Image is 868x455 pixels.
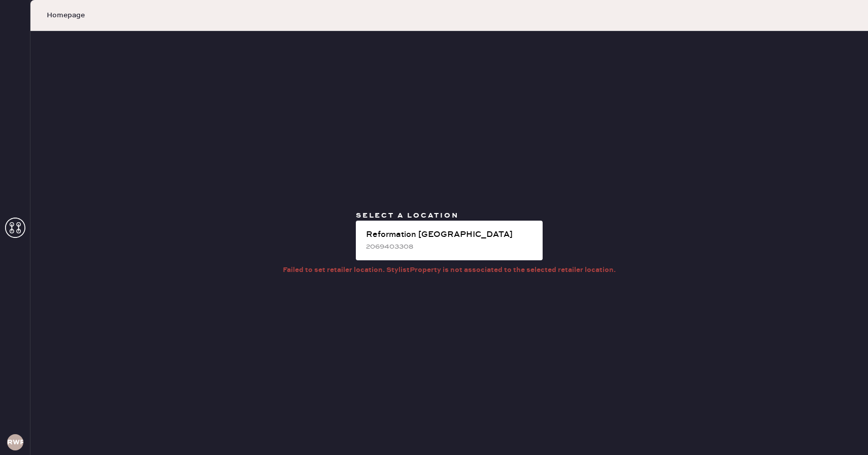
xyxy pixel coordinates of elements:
[7,439,23,446] h3: RWPA
[283,264,616,276] div: Failed to set retailer location. StylistProperty is not associated to the selected retailer locat...
[47,10,85,20] span: Homepage
[366,241,535,252] div: 2069403308
[366,229,535,241] div: Reformation [GEOGRAPHIC_DATA]
[356,211,459,220] span: Select a location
